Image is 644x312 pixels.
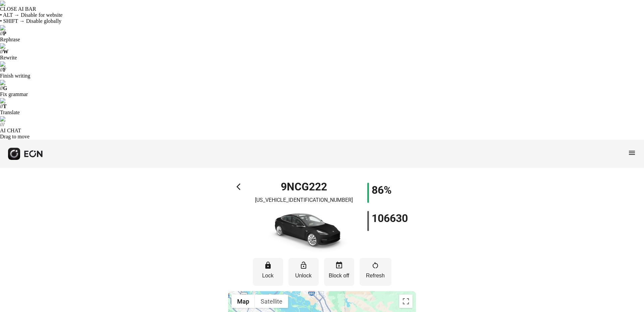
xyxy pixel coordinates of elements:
[231,295,255,308] button: Show street map
[628,149,636,157] span: menu
[360,258,391,286] button: Refresh
[324,258,354,286] button: Block off
[371,261,379,269] span: restart_alt
[253,258,283,286] button: Lock
[292,272,315,280] p: Unlock
[399,295,413,308] button: Toggle fullscreen view
[281,183,327,191] h1: 9NCG222
[255,295,288,308] button: Show satellite imagery
[264,261,272,269] span: lock
[255,196,353,204] p: [US_VEHICLE_IDENTIFICATION_NUMBER]
[288,258,319,286] button: Unlock
[363,272,388,280] p: Refresh
[256,272,280,280] p: Lock
[372,214,408,222] h1: 106630
[372,186,392,194] h1: 86%
[327,272,351,280] p: Block off
[257,207,351,254] img: car
[300,261,308,269] span: lock_open
[236,183,245,191] span: arrow_back_ios
[335,261,343,269] span: event_busy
